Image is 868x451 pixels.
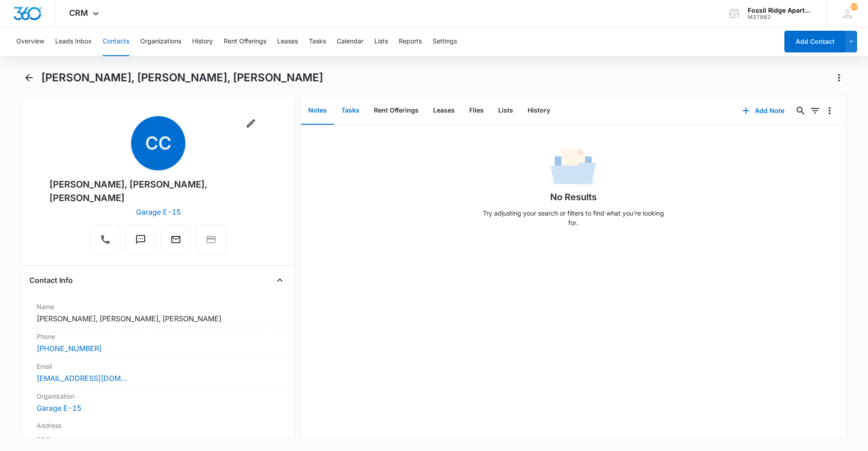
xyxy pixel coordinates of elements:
label: Name [37,302,280,311]
a: Email [161,239,191,246]
h1: No Results [550,190,597,204]
div: Address--- [29,417,287,447]
button: Add Note [733,100,793,122]
div: account name [748,7,814,14]
button: Filters [808,103,822,118]
button: History [192,27,213,56]
button: Settings [433,27,457,56]
button: Text [126,225,156,254]
label: Address [37,421,280,430]
a: Call [90,239,120,246]
button: Lists [491,97,520,125]
button: Leads Inbox [55,27,92,56]
div: notifications count [850,3,858,10]
button: Close [273,273,287,287]
button: Contacts [103,27,129,56]
button: Calendar [337,27,363,56]
button: Email [161,225,191,254]
div: [PERSON_NAME], [PERSON_NAME], [PERSON_NAME] [49,178,267,205]
label: Email [37,362,280,371]
dd: --- [37,432,280,443]
button: Add Contact [784,31,845,52]
label: Phone [37,332,280,341]
button: Overflow Menu [822,103,837,118]
button: Organizations [140,27,181,56]
button: Files [462,97,491,125]
a: Garage E-15 [136,207,181,216]
a: Garage E-15 [37,404,81,413]
button: Tasks [334,97,367,125]
a: [EMAIL_ADDRESS][DOMAIN_NAME] [37,373,127,384]
h1: [PERSON_NAME], [PERSON_NAME], [PERSON_NAME] [41,71,323,85]
div: Name[PERSON_NAME], [PERSON_NAME], [PERSON_NAME] [29,298,287,328]
button: Overview [16,27,44,56]
button: Actions [832,70,846,85]
p: Try adjusting your search or filters to find what you’re looking for. [478,208,668,227]
a: [PHONE_NUMBER] [37,343,102,354]
button: Tasks [309,27,326,56]
div: account id [748,14,814,20]
button: Rent Offerings [367,97,426,125]
button: Call [90,225,120,254]
button: Search... [793,103,808,118]
dd: [PERSON_NAME], [PERSON_NAME], [PERSON_NAME] [37,313,280,324]
button: Back [22,70,36,85]
button: Leases [277,27,298,56]
button: Reports [399,27,422,56]
button: Rent Offerings [224,27,266,56]
img: No Data [551,145,596,190]
div: Phone[PHONE_NUMBER] [29,328,287,358]
div: OrganizationGarage E-15 [29,388,287,417]
h4: Contact Info [29,275,73,286]
button: History [520,97,557,125]
label: Organization [37,391,280,401]
button: Notes [301,97,334,125]
button: Lists [374,27,388,56]
a: Text [126,239,156,246]
span: 37 [850,3,858,10]
span: CRM [69,8,88,18]
div: Email[EMAIL_ADDRESS][DOMAIN_NAME] [29,358,287,388]
span: CC [131,116,185,170]
button: Leases [426,97,462,125]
